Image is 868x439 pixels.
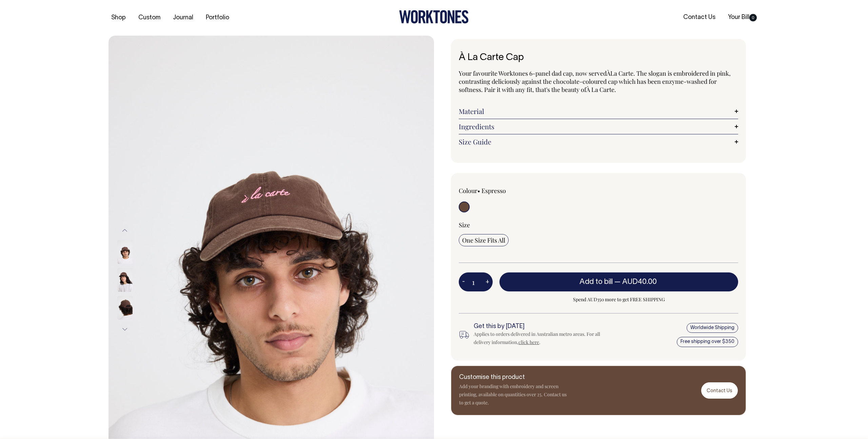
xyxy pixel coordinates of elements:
[701,382,738,398] a: Contact Us
[518,339,539,345] a: click here
[607,69,610,77] span: À
[120,322,130,337] button: Next
[499,272,738,291] button: Add to bill —AUD40.00
[120,223,130,238] button: Previous
[622,279,657,285] span: AUD40.00
[117,240,133,264] img: espresso
[170,12,196,23] a: Journal
[203,12,232,23] a: Portfolio
[117,296,133,320] img: espresso
[459,187,571,195] div: Colour
[477,187,480,195] span: •
[725,12,759,23] a: Your Bill0
[459,53,738,63] h1: À La Carte Cap
[499,295,738,304] span: Spend AUD350 more to get FREE SHIPPING
[459,77,717,94] span: nzyme-washed for softness. Pair it with any fit, that's the beauty of À La Carte.
[459,234,509,246] input: One Size Fits All
[680,12,718,23] a: Contact Us
[136,12,163,23] a: Custom
[481,187,506,195] label: Espresso
[474,330,611,346] div: Applies to orders delivered in Australian metro areas. For all delivery information, .
[459,374,568,381] h6: Customise this product
[459,122,738,131] a: Ingredients
[614,279,658,285] span: —
[482,275,493,289] button: +
[749,14,757,21] span: 0
[579,279,613,285] span: Add to bill
[459,221,738,229] div: Size
[117,268,133,292] img: espresso
[462,236,505,244] span: One Size Fits All
[459,275,468,289] button: -
[459,69,738,94] p: Your favourite Worktones 6-panel dad cap, now served La Carte. The slogan is embroidered in pink,...
[474,323,611,330] h6: Get this by [DATE]
[108,12,129,23] a: Shop
[459,382,568,407] p: Add your branding with embroidery and screen printing, available on quantities over 25. Contact u...
[459,107,738,115] a: Material
[459,138,738,146] a: Size Guide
